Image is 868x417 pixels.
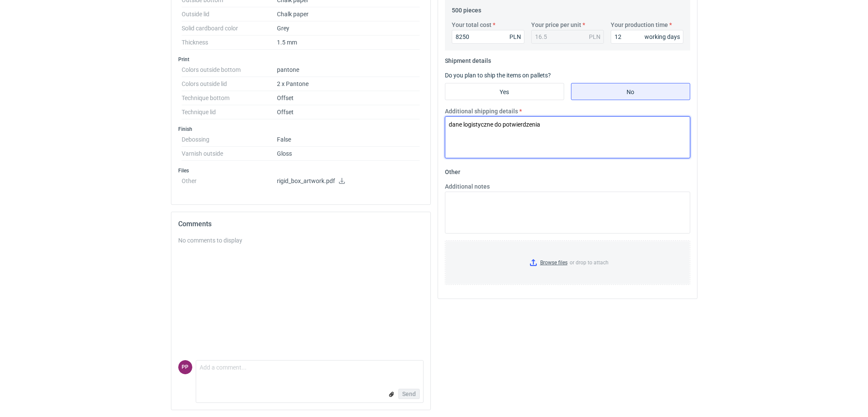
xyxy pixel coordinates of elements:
dd: False [277,133,420,147]
label: or drop to attach [445,241,690,284]
legend: 500 pieces [452,3,481,14]
dt: Varnish outside [182,147,277,161]
legend: Shipment details [445,54,491,64]
label: Additional shipping details [445,107,518,115]
textarea: dane logistyczne do potwierdzenia [445,116,690,158]
dt: Outside lid [182,7,277,21]
dd: Grey [277,21,420,35]
dd: 1.5 mm [277,35,420,50]
div: PLN [589,33,600,41]
span: Send [402,391,416,397]
dd: Chalk paper [277,7,420,21]
label: Yes [445,83,564,100]
dt: Thickness [182,35,277,50]
dd: Gloss [277,147,420,161]
dd: Offset [277,91,420,105]
dd: pantone [277,63,420,77]
dt: Colors outside bottom [182,63,277,77]
dt: Technique bottom [182,91,277,105]
input: 0 [611,30,683,44]
div: working days [644,33,680,41]
dt: Technique lid [182,105,277,119]
label: Additional notes [445,182,490,191]
dt: Debossing [182,133,277,147]
input: 0 [452,30,524,44]
button: Send [398,389,420,399]
h3: Finish [178,126,424,133]
p: rigid_box_artwork.pdf [277,177,420,185]
dt: Other [182,174,277,191]
div: Paulina Pander [178,360,192,374]
label: Your production time [611,21,668,29]
dd: 2 x Pantone [277,77,420,91]
dt: Colors outside lid [182,77,277,91]
div: No comments to display [178,236,424,245]
figcaption: PP [178,360,192,374]
dt: Solid cardboard color [182,21,277,35]
h2: Comments [178,219,424,229]
label: No [571,83,690,100]
label: Your price per unit [531,21,581,29]
div: PLN [509,33,521,41]
h3: Print [178,56,424,63]
legend: Other [445,165,460,175]
label: Your total cost [452,21,491,29]
h3: Files [178,167,424,174]
dd: Offset [277,105,420,119]
label: Do you plan to ship the items on pallets? [445,72,551,79]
